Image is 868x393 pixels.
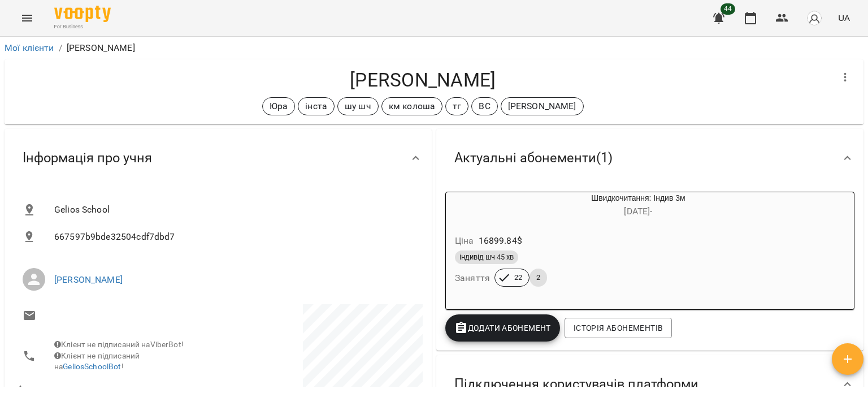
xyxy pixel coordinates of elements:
[54,351,140,372] span: Клієнт не підписаний на !
[54,230,414,244] span: 667597b9bde32504cdf7dbd7
[565,318,672,338] button: Історія абонементів
[381,97,442,115] div: км колоша
[5,42,54,53] a: Мої клієнти
[500,192,776,219] div: Швидкочитання: Індив 3м
[54,340,184,349] span: Клієнт не підписаний на ViberBot!
[262,97,295,115] div: Юра
[501,97,584,115] div: [PERSON_NAME]
[455,252,518,262] span: індивід шч 45 хв
[455,270,490,286] h6: Заняття
[270,100,288,113] p: Юра
[63,362,121,371] a: GeliosSchoolBot
[59,41,62,55] li: /
[721,3,735,15] span: 44
[5,41,863,55] nav: breadcrumb
[453,100,461,113] p: тг
[54,274,123,285] a: [PERSON_NAME]
[574,321,663,335] span: Історія абонементів
[454,375,698,393] span: Підключення користувачів платформи
[5,129,432,187] div: Інформація про учня
[337,97,379,115] div: шу шч
[508,100,576,113] p: [PERSON_NAME]
[14,5,41,32] button: Menu
[454,149,613,167] span: Актуальні абонементи ( 1 )
[838,12,850,24] span: UA
[298,97,335,115] div: інста
[479,234,522,248] p: 16899.84 $
[446,192,500,219] div: Швидкочитання: Індив 3м
[806,10,822,26] img: avatar_s.png
[305,100,327,113] p: інста
[445,97,468,115] div: тг
[389,100,435,113] p: км колоша
[345,100,371,113] p: шу шч
[530,273,547,283] span: 2
[624,206,652,217] span: [DATE] -
[479,100,490,113] p: ВС
[454,321,551,335] span: Додати Абонемент
[436,129,863,187] div: Актуальні абонементи(1)
[445,314,560,342] button: Додати Абонемент
[54,6,111,22] img: Voopty Logo
[455,233,474,249] h6: Ціна
[14,68,832,92] h4: [PERSON_NAME]
[54,23,111,31] span: For Business
[507,273,529,283] span: 22
[67,41,135,55] p: [PERSON_NAME]
[54,203,414,217] span: Gelios School
[23,149,152,167] span: Інформація про учня
[446,192,776,300] button: Швидкочитання: Індив 3м[DATE]- Ціна16899.84$індивід шч 45 хвЗаняття222
[471,97,497,115] div: ВС
[834,7,854,28] button: UA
